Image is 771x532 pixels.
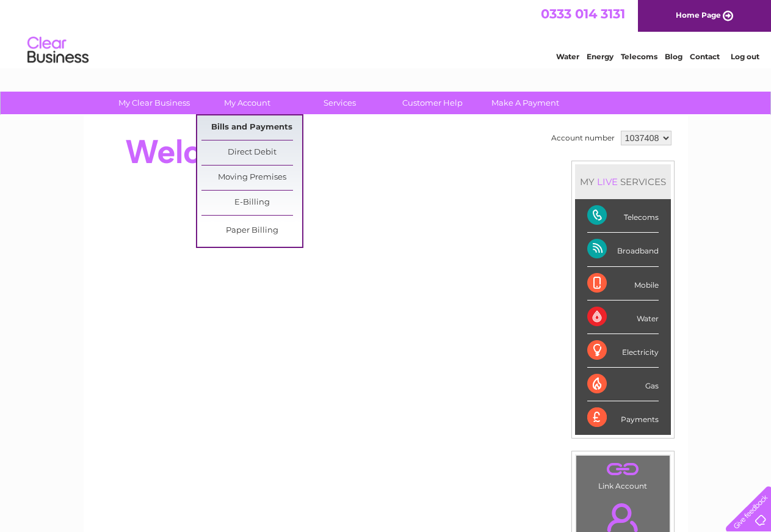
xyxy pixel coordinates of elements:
div: LIVE [595,176,620,188]
div: Clear Business is a trading name of Verastar Limited (registered in [GEOGRAPHIC_DATA] No. 3667643... [98,7,675,59]
div: Telecoms [587,199,659,233]
div: Payments [587,401,659,434]
td: Account number [548,128,618,148]
a: Moving Premises [201,166,302,190]
a: My Account [197,92,297,114]
a: My Clear Business [104,92,205,114]
img: logo.png [27,32,89,69]
div: Electricity [587,334,659,368]
td: Link Account [576,455,670,494]
a: . [579,459,667,480]
a: Log out [731,52,759,61]
div: Water [587,301,659,334]
a: Blog [665,52,682,61]
a: Make A Payment [475,92,576,114]
a: Water [556,52,579,61]
a: Bills and Payments [201,115,302,140]
a: Telecoms [621,52,657,61]
a: Contact [690,52,720,61]
a: Direct Debit [201,140,302,165]
div: Gas [587,368,659,401]
a: Paper Billing [201,219,302,243]
a: E-Billing [201,191,302,215]
div: Mobile [587,267,659,301]
a: Customer Help [382,92,483,114]
a: Services [289,92,390,114]
div: MY SERVICES [575,164,671,199]
a: Energy [587,52,614,61]
a: 0333 014 3131 [541,6,625,21]
div: Broadband [587,233,659,266]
